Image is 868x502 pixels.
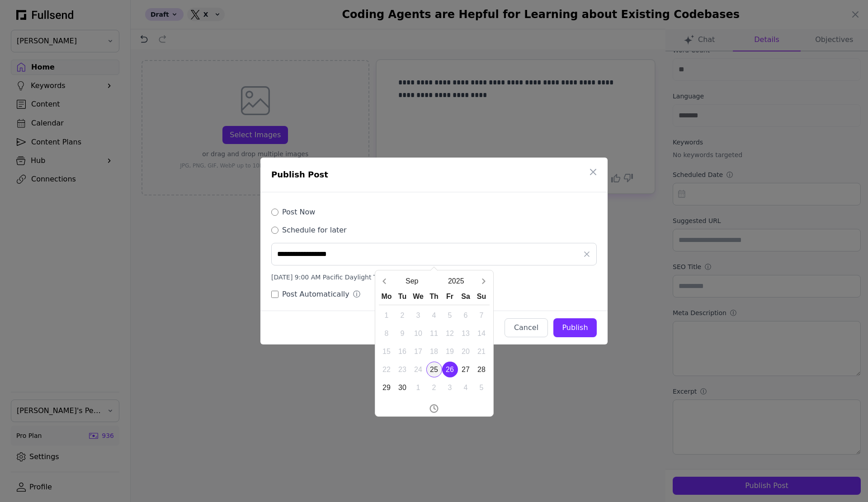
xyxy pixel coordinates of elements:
div: Mo [379,289,395,305]
div: Sa [458,289,474,305]
div: Cancel [512,322,540,333]
button: Clear date [582,250,591,259]
div: 5 [474,380,490,395]
div: Publish [561,322,590,333]
div: 12 [442,325,458,341]
div: 24 [410,362,426,377]
div: Fr [442,289,458,305]
button: Previous month [379,273,390,289]
h1: Publish Post [271,168,588,181]
div: 6 [458,307,474,323]
div: 1 [379,307,395,323]
button: 2025-Open years overlay [434,273,478,289]
div: 21 [474,344,490,359]
div: 18 [426,344,442,359]
div: Tu [395,289,410,305]
div: 2 [395,307,410,323]
div: 2 [426,380,442,395]
div: 4 [458,380,474,395]
div: 10 [410,325,426,341]
label: Post Automatically [282,289,360,300]
div: 25 [426,362,442,377]
div: 22 [379,362,395,377]
div: 26 [442,362,458,377]
div: 1 [410,380,426,395]
div: 28 [474,362,490,377]
div: 29 [379,380,395,395]
div: 8 [379,325,395,341]
div: ⓘ [353,289,362,300]
div: 15 [379,344,395,359]
div: 20 [458,344,474,359]
div: 9 [395,325,410,341]
div: Th [426,289,442,305]
div: We [410,289,426,305]
div: [DATE] 9:00 AM Pacific Daylight Time, based on your location [271,273,597,282]
div: 17 [410,344,426,359]
div: 3 [442,380,458,395]
div: 3 [410,307,426,323]
button: Publish [553,318,597,337]
div: 5 [442,307,458,323]
div: 30 [395,380,410,395]
button: Sep-Open months overlay [390,273,434,289]
div: 13 [458,325,474,341]
button: Cancel [505,318,548,337]
div: 7 [474,307,490,323]
div: 23 [395,362,410,377]
button: Open time picker [375,400,493,416]
label: Schedule for later [282,225,347,236]
div: 11 [426,325,442,341]
div: 16 [395,344,410,359]
div: 14 [474,325,490,341]
button: Next month [478,273,490,289]
div: Su [474,289,490,305]
div: 4 [426,307,442,323]
div: 27 [458,362,474,377]
label: Post Now [282,207,315,218]
div: 19 [442,344,458,359]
